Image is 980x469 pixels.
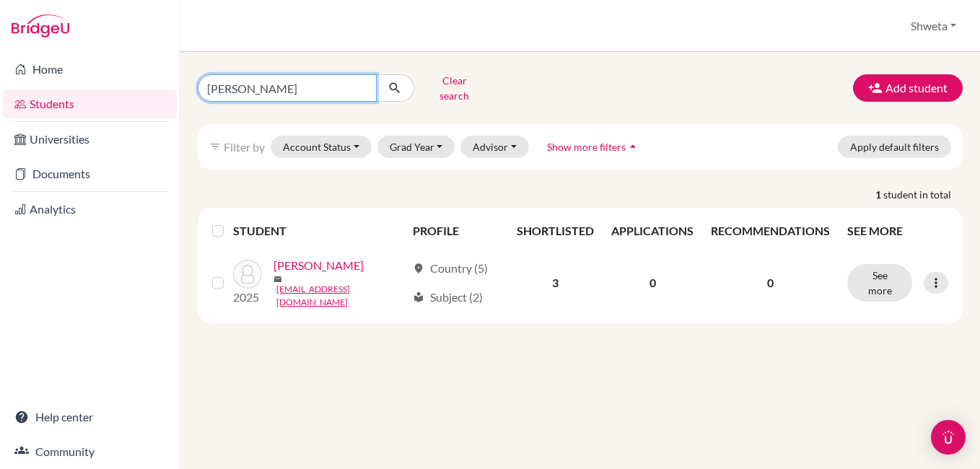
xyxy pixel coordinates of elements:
span: Filter by [224,140,265,154]
a: Help center [3,403,177,431]
i: arrow_drop_up [626,139,640,154]
a: Analytics [3,195,177,224]
strong: 1 [875,187,883,202]
p: 0 [711,274,830,292]
a: [PERSON_NAME] [274,257,364,274]
span: student in total [883,187,963,202]
th: APPLICATIONS [603,214,702,248]
span: local_library [413,292,424,303]
a: Universities [3,125,177,154]
button: See more [847,264,912,302]
button: Shweta [904,12,963,40]
div: Subject (2) [413,289,483,306]
i: filter_list [209,141,221,152]
a: Home [3,55,177,84]
th: PROFILE [404,214,508,248]
td: 3 [508,248,603,317]
a: [EMAIL_ADDRESS][DOMAIN_NAME] [276,283,406,309]
img: Ravella, Nrupen [233,260,262,289]
td: 0 [603,248,702,317]
span: mail [274,275,282,284]
button: Account Status [271,136,372,158]
span: location_on [413,263,424,274]
th: RECOMMENDATIONS [702,214,839,248]
div: Open Intercom Messenger [931,420,966,455]
p: 2025 [233,289,262,306]
button: Grad Year [377,136,455,158]
a: Students [3,89,177,118]
img: Bridge-U [12,14,69,38]
span: Show more filters [547,141,626,153]
button: Clear search [414,69,494,107]
div: Country (5) [413,260,488,277]
button: Add student [853,74,963,102]
input: Find student by name... [198,74,377,102]
th: SEE MORE [839,214,957,248]
button: Show more filtersarrow_drop_up [535,136,652,158]
th: SHORTLISTED [508,214,603,248]
a: Community [3,437,177,466]
th: STUDENT [233,214,404,248]
button: Advisor [460,136,529,158]
button: Apply default filters [838,136,951,158]
a: Documents [3,159,177,188]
